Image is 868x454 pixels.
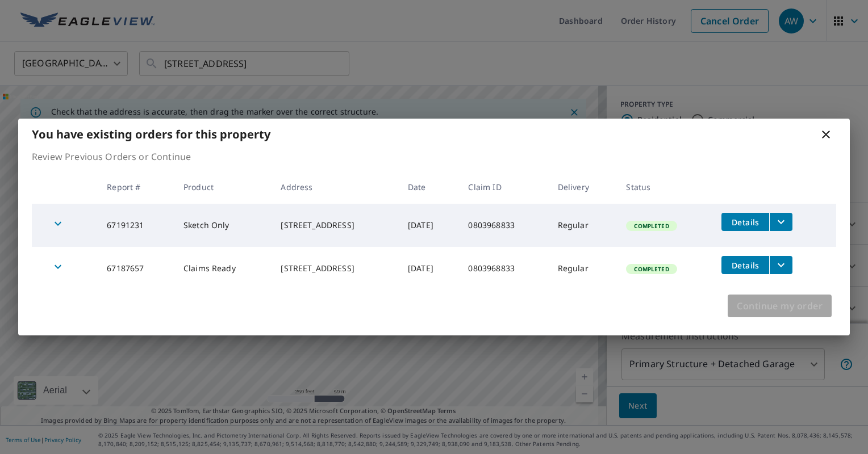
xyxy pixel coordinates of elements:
[174,247,272,290] td: Claims Ready
[617,170,712,204] th: Status
[98,204,174,247] td: 67191231
[721,213,769,231] button: detailsBtn-67191231
[769,213,792,231] button: filesDropdownBtn-67191231
[459,204,548,247] td: 0803968833
[32,127,270,142] b: You have existing orders for this property
[627,222,675,230] span: Completed
[627,265,675,273] span: Completed
[549,204,617,247] td: Regular
[769,256,792,274] button: filesDropdownBtn-67187657
[549,247,617,290] td: Regular
[98,170,174,204] th: Report #
[399,247,460,290] td: [DATE]
[459,247,548,290] td: 0803968833
[728,217,762,228] span: Details
[32,150,836,163] p: Review Previous Orders or Continue
[174,204,272,247] td: Sketch Only
[399,170,460,204] th: Date
[721,256,769,274] button: detailsBtn-67187657
[728,295,832,317] button: Continue my order
[737,298,823,314] span: Continue my order
[174,170,272,204] th: Product
[281,220,390,231] div: [STREET_ADDRESS]
[98,247,174,290] td: 67187657
[272,170,399,204] th: Address
[399,204,460,247] td: [DATE]
[281,263,390,274] div: [STREET_ADDRESS]
[549,170,617,204] th: Delivery
[728,260,762,271] span: Details
[459,170,548,204] th: Claim ID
